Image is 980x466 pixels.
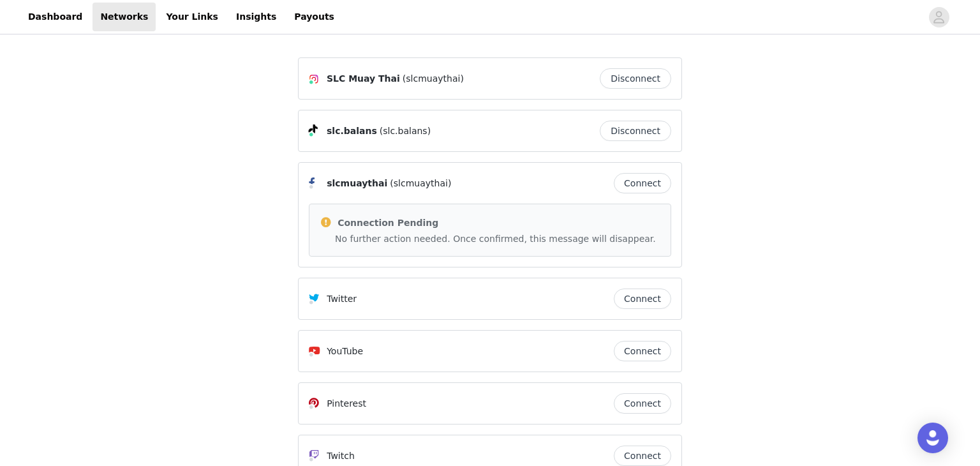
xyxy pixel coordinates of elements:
p: Pinterest [327,397,366,410]
button: Connect [614,341,671,361]
button: Disconnect [600,68,671,89]
a: Your Links [158,3,226,31]
button: Disconnect [600,121,671,141]
span: SLC Muay Thai [327,72,400,86]
p: Twitch [327,449,355,463]
div: avatar [933,7,945,27]
a: Dashboard [20,3,90,31]
p: YouTube [327,345,363,358]
button: Connect [614,173,671,193]
div: Open Intercom Messenger [917,423,948,453]
p: No further action needed. Once confirmed, this message will disappear. [335,232,660,246]
p: Twitter [327,292,357,306]
span: slc.balans [327,124,377,138]
span: (slcmuaythai) [403,72,464,86]
button: Connect [614,446,671,466]
a: Payouts [286,3,342,31]
a: Networks [93,3,156,31]
span: Connection Pending [338,218,438,228]
span: (slcmuaythai) [390,177,451,190]
span: (slc.balans) [380,124,431,138]
button: Connect [614,393,671,414]
button: Connect [614,289,671,309]
span: slcmuaythai [327,177,387,190]
img: Instagram Icon [309,74,319,84]
a: Insights [228,3,284,31]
